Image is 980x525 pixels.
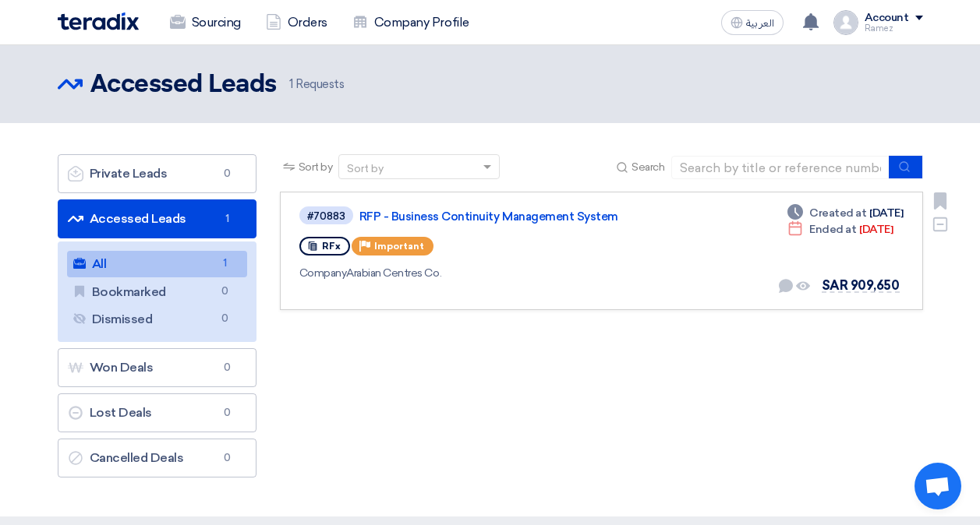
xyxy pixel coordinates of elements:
[299,159,333,175] span: Sort by
[299,265,752,281] div: Arabian Centres Co.
[822,278,900,293] span: SAR 909,650
[157,5,253,40] a: Sourcing
[865,24,923,33] div: Ramez
[90,69,277,100] h2: Accessed Leads
[289,77,293,91] span: 1
[253,5,340,40] a: Orders
[216,255,235,272] span: 1
[67,279,247,305] a: Bookmarked
[787,221,893,238] div: [DATE]
[833,10,858,35] img: profile_test.png
[299,266,347,280] span: Company
[746,18,774,29] span: العربية
[721,10,784,35] button: العربية
[218,360,237,375] span: 0
[67,306,247,333] a: Dismissed
[58,154,256,193] a: Private Leads0
[374,241,424,252] span: Important
[865,12,909,25] div: Account
[671,156,890,179] input: Search by title or reference number
[809,221,856,238] span: Ended at
[58,439,256,477] a: Cancelled Deals0
[67,251,247,277] a: All
[58,12,139,30] img: Teradix logo
[322,241,341,252] span: RFx
[216,311,235,327] span: 0
[218,405,237,421] span: 0
[216,284,235,300] span: 0
[218,211,237,227] span: 1
[58,393,256,432] a: Lost Deals0
[218,450,237,466] span: 0
[632,159,664,175] span: Search
[340,5,482,40] a: Company Profile
[787,205,903,221] div: [DATE]
[347,160,384,177] div: Sort by
[289,76,345,93] span: Requests
[58,348,256,387] a: Won Deals0
[809,205,866,221] span: Created at
[307,211,345,221] div: #70883
[359,210,749,224] a: RFP - Business Continuity Management System
[218,166,237,181] span: 0
[915,463,961,509] a: Open chat
[58,199,256,238] a: Accessed Leads1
